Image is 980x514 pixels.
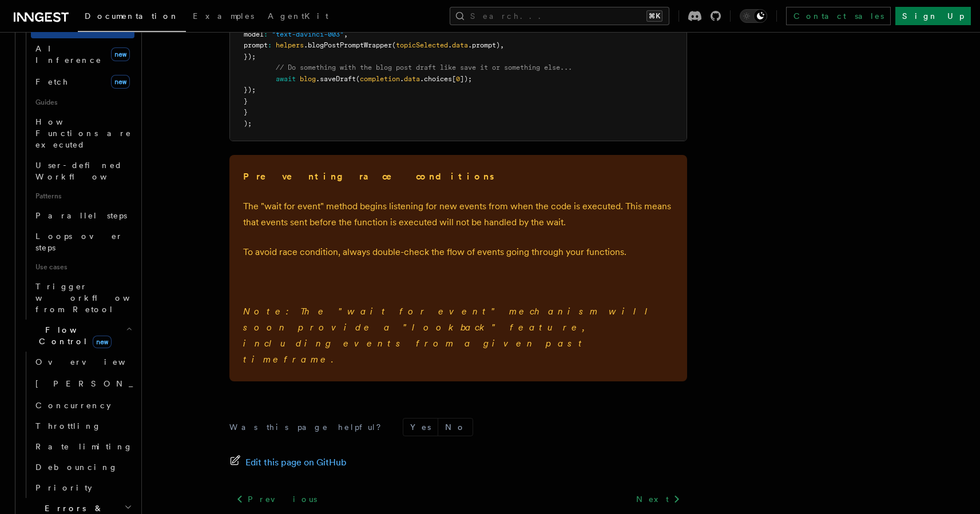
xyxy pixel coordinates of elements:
span: User-defined Workflows [35,161,138,181]
span: .prompt) [468,41,500,49]
p: The "wait for event" method begins listening for new events from when the code is executed. This ... [243,198,673,230]
span: Flow Control [20,324,126,347]
a: Examples [186,3,261,31]
a: [PERSON_NAME] [31,372,134,395]
strong: Preventing race conditions [243,171,496,182]
span: Parallel steps [35,211,127,220]
span: helpers [276,41,304,49]
kbd: ⌘K [646,10,662,22]
span: 0 [456,75,460,83]
span: .blogPostPromptWrapper [304,41,392,49]
a: Concurrency [31,395,134,416]
a: How Functions are executed [31,111,134,155]
span: AI Inference [35,44,102,65]
div: Flow Controlnew [20,352,134,498]
span: }); [244,86,256,94]
span: , [500,41,504,49]
span: Trigger workflows from Retool [35,282,161,314]
span: : [268,41,272,49]
span: Fetch [35,77,69,86]
span: Examples [193,11,254,21]
span: topicSelected [396,41,448,49]
button: Search...⌘K [450,7,669,25]
button: Yes [403,419,438,436]
a: Contact sales [786,7,891,25]
button: No [438,419,473,436]
span: new [111,47,130,61]
button: Flow Controlnew [20,320,134,352]
span: Guides [31,93,134,111]
span: .saveDraft [316,75,356,83]
a: Debouncing [31,457,134,477]
span: . [400,75,404,83]
span: Patterns [31,187,134,205]
a: AgentKit [261,3,335,31]
span: "text-davinci-003" [272,30,344,38]
span: ); [244,119,252,127]
span: model [244,30,264,38]
a: Trigger workflows from Retool [31,276,134,320]
span: ( [356,75,360,83]
span: Throttling [35,421,101,431]
p: Was this page helpful? [229,421,389,433]
span: .choices[ [420,75,456,83]
span: : [264,30,268,38]
span: Edit this page on GitHub [245,455,347,471]
p: To avoid race condition, always double-check the flow of events going through your functions. [243,244,673,260]
span: , [344,30,348,38]
a: Loops over steps [31,226,134,258]
span: data [404,75,420,83]
a: Documentation [78,3,186,32]
a: Previous [229,489,324,509]
span: } [244,97,248,105]
a: Sign Up [895,7,971,25]
span: Overview [35,357,153,366]
a: AI Inferencenew [31,38,134,70]
span: }); [244,53,256,61]
span: AgentKit [268,11,328,21]
a: Parallel steps [31,205,134,226]
span: Use cases [31,258,134,276]
a: Overview [31,352,134,372]
span: prompt [244,41,268,49]
span: How Functions are executed [35,117,132,149]
span: } [244,108,248,116]
a: Next [629,489,687,509]
span: [PERSON_NAME] [35,379,203,388]
a: Rate limiting [31,436,134,457]
span: new [111,75,130,89]
span: Documentation [85,11,179,21]
span: Loops over steps [35,232,123,252]
span: ( [392,41,396,49]
a: Priority [31,477,134,498]
em: Note: The "wait for event" mechanism will soon provide a "lookback" feature, including events fro... [243,306,656,365]
span: // Do something with the blog post draft like save it or something else... [276,63,572,71]
span: blog [300,75,316,83]
button: Toggle dark mode [740,9,767,23]
span: ]); [460,75,472,83]
a: Throttling [31,416,134,436]
span: Priority [35,483,92,492]
span: Debouncing [35,463,118,472]
span: Rate limiting [35,442,133,451]
a: User-defined Workflows [31,155,134,187]
span: . [448,41,452,49]
span: data [452,41,468,49]
span: Concurrency [35,401,111,410]
span: completion [360,75,400,83]
a: Edit this page on GitHub [229,455,347,471]
a: Fetchnew [31,70,134,93]
span: new [93,336,112,348]
span: await [276,75,296,83]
